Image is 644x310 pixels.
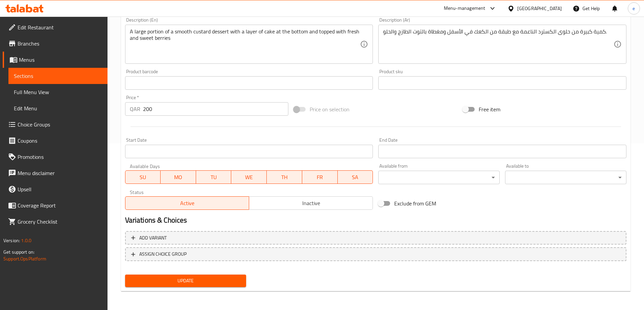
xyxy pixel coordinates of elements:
[444,4,485,12] div: Menu-management
[3,52,108,68] a: Menus
[267,170,302,184] button: TH
[125,231,626,245] button: Add variant
[18,201,102,209] span: Coverage Report
[517,5,562,12] div: [GEOGRAPHIC_DATA]
[310,105,350,113] span: Price on selection
[305,172,335,182] span: FR
[125,275,246,287] button: Update
[3,197,108,214] a: Coverage Report
[3,214,108,230] a: Grocery Checklist
[14,88,102,96] span: Full Menu View
[231,170,267,184] button: WE
[378,171,500,184] div: ​
[161,170,196,184] button: MO
[18,169,102,177] span: Menu disclaimer
[383,28,614,60] textarea: كمية كبيرة من حلوى الكسترد الناعمة مع طبقة من الكعك في الأسفل ومغطاة بالتوت الطازج والحلو.
[3,181,108,197] a: Upsell
[3,248,34,256] span: Get support on:
[3,116,108,133] a: Choice Groups
[18,185,102,193] span: Upsell
[125,170,161,184] button: SU
[249,196,373,210] button: Inactive
[394,199,436,207] span: Exclude from GEM
[3,133,108,149] a: Coupons
[21,236,31,245] span: 1.0.0
[18,137,102,145] span: Coupons
[14,104,102,112] span: Edit Menu
[269,172,300,182] span: TH
[125,215,626,225] h2: Variations & Choices
[3,19,108,35] a: Edit Restaurant
[3,254,46,263] a: Support.OpsPlatform
[139,250,187,258] span: ASSIGN CHOICE GROUP
[18,23,102,31] span: Edit Restaurant
[130,105,140,113] p: QAR
[3,35,108,52] a: Branches
[505,171,626,184] div: ​
[14,72,102,80] span: Sections
[163,172,193,182] span: MO
[128,198,246,208] span: Active
[125,247,626,261] button: ASSIGN CHOICE GROUP
[130,277,241,285] span: Update
[3,165,108,181] a: Menu disclaimer
[8,68,108,84] a: Sections
[199,172,229,182] span: TU
[3,149,108,165] a: Promotions
[18,120,102,129] span: Choice Groups
[338,170,373,184] button: SA
[125,196,249,210] button: Active
[252,198,370,208] span: Inactive
[139,234,167,242] span: Add variant
[479,105,500,113] span: Free item
[378,76,626,90] input: Please enter product sku
[8,100,108,116] a: Edit Menu
[302,170,338,184] button: FR
[125,76,373,90] input: Please enter product barcode
[340,172,371,182] span: SA
[8,84,108,100] a: Full Menu View
[3,236,20,245] span: Version:
[18,153,102,161] span: Promotions
[234,172,264,182] span: WE
[633,5,635,12] span: e
[19,56,102,64] span: Menus
[196,170,232,184] button: TU
[18,218,102,226] span: Grocery Checklist
[18,39,102,48] span: Branches
[130,28,360,60] textarea: A large portion of a smooth custard dessert with a layer of cake at the bottom and topped with fr...
[128,172,158,182] span: SU
[143,102,289,116] input: Please enter price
